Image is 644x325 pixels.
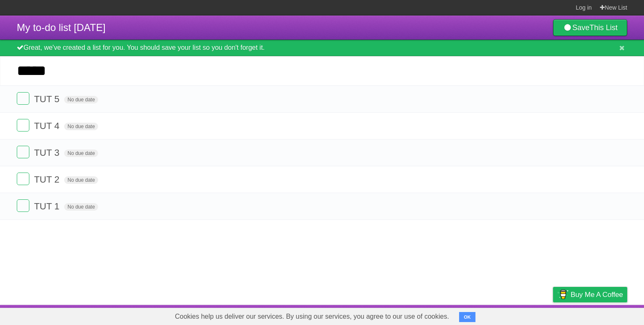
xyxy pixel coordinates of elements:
[589,23,618,32] b: This List
[17,146,29,158] label: Done
[34,147,62,158] span: TUT 3
[574,307,627,323] a: Suggest a feature
[17,92,29,105] label: Done
[553,19,627,36] a: SaveThis List
[166,308,457,325] span: Cookies help us deliver our services. By using our services, you agree to our use of cookies.
[34,174,62,185] span: TUT 2
[459,312,475,322] button: OK
[64,96,98,103] span: No due date
[64,176,98,184] span: No due date
[571,287,623,302] span: Buy me a coffee
[557,287,569,302] img: Buy me a coffee
[17,173,29,185] label: Done
[542,307,564,323] a: Privacy
[34,121,62,131] span: TUT 4
[34,94,62,104] span: TUT 5
[17,22,106,33] span: My to-do list [DATE]
[469,307,503,323] a: Developers
[514,307,532,323] a: Terms
[441,307,459,323] a: About
[553,287,627,302] a: Buy me a coffee
[34,201,62,212] span: TUT 1
[64,203,98,211] span: No due date
[64,123,98,130] span: No due date
[17,119,29,132] label: Done
[17,199,29,212] label: Done
[64,150,98,157] span: No due date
